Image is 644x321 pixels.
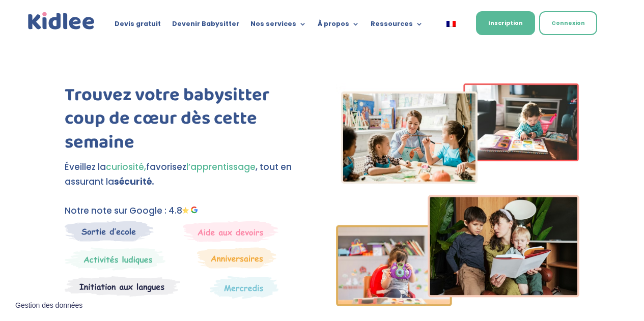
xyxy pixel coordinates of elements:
[371,20,423,32] a: Ressources
[115,20,161,32] a: Devis gratuit
[336,297,579,309] picture: Imgs-2
[210,276,278,299] img: Thematique
[197,247,276,269] img: Anniversaire
[446,21,456,27] img: Français
[26,10,97,32] img: logo_kidlee_bleu
[65,160,308,189] p: Éveillez la favorisez , tout en assurant la
[106,161,146,173] span: curiosité,
[65,203,308,218] p: Notre note sur Google : 4.8
[114,176,154,188] strong: sécurité.
[65,83,308,160] h1: Trouvez votre babysitter coup de cœur dès cette semaine
[250,20,306,32] a: Nos services
[9,295,89,316] button: Gestion des données
[183,221,278,242] img: weekends
[318,20,359,32] a: À propos
[15,301,82,310] span: Gestion des données
[65,276,180,297] img: Atelier thematique
[476,11,535,35] a: Inscription
[539,11,597,35] a: Connexion
[186,161,256,173] span: l’apprentissage
[26,10,97,32] a: Kidlee Logo
[172,20,239,32] a: Devenir Babysitter
[65,221,154,242] img: Sortie decole
[65,247,165,271] img: Mercredi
